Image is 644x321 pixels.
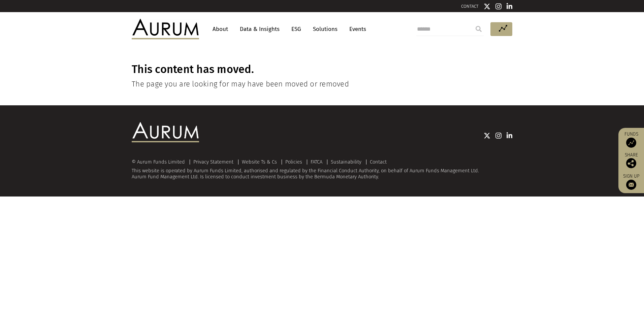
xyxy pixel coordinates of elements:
input: Submit [472,22,485,36]
div: © Aurum Funds Limited [132,159,188,165]
a: ESG [288,23,304,35]
a: Events [346,23,366,35]
img: Instagram icon [495,132,502,139]
h1: This content has moved. [132,63,512,76]
a: Sign up [622,173,641,190]
a: Data & Insights [236,23,283,35]
a: Sustainability [331,159,361,165]
div: This website is operated by Aurum Funds Limited, authorised and regulated by the Financial Conduc... [132,159,512,180]
a: Contact [370,159,387,165]
img: Access Funds [626,138,636,148]
a: CONTACT [461,4,479,9]
a: Solutions [310,23,341,35]
h4: The page you are looking for may have been moved or removed [132,79,512,88]
img: Instagram icon [495,3,502,10]
img: Twitter icon [484,132,490,139]
a: Privacy Statement [193,159,233,165]
a: Funds [622,131,641,148]
a: Policies [285,159,302,165]
img: Sign up to our newsletter [626,180,636,190]
div: Share [622,153,641,168]
img: Share this post [626,158,636,168]
img: Aurum Logo [132,122,199,142]
img: Linkedin icon [507,132,513,139]
a: FATCA [311,159,322,165]
a: Website Ts & Cs [242,159,277,165]
a: About [209,23,231,35]
img: Twitter icon [484,3,490,10]
img: Linkedin icon [507,3,513,10]
img: Aurum [132,19,199,39]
